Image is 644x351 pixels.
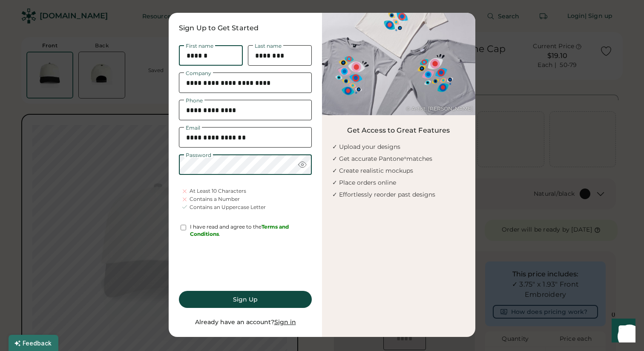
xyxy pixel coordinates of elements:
div: ✓ Upload your designs ✓ Get accurate Pantone matches ✓ Create realistic mockups ✓ Place orders on... [332,141,475,200]
div: © Artist: [PERSON_NAME] [406,105,473,113]
div: Email [184,125,202,131]
div: Contains an Uppercase Letter [190,204,266,211]
iframe: Front Chat [604,313,640,349]
div: I have read and agree to the . [190,223,312,238]
img: Web-Rendered_Studio-3.jpg [322,13,475,115]
iframe: reCAPTCHA [181,248,310,281]
div: Already have an account? [195,318,296,327]
div: Phone [184,98,204,103]
sup: ® [404,156,406,160]
div: Contains a Number [190,196,240,203]
u: Sign in [274,318,296,326]
font: Terms and Conditions [190,223,290,237]
div: At Least 10 Characters [190,188,246,195]
button: Sign Up [179,291,312,308]
div: Password [184,153,213,158]
div: Get Access to Great Features [347,125,450,136]
div: Last name [253,44,283,49]
div: Sign Up to Get Started [179,23,312,33]
div: Company [184,71,213,76]
div: First name [184,44,215,49]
